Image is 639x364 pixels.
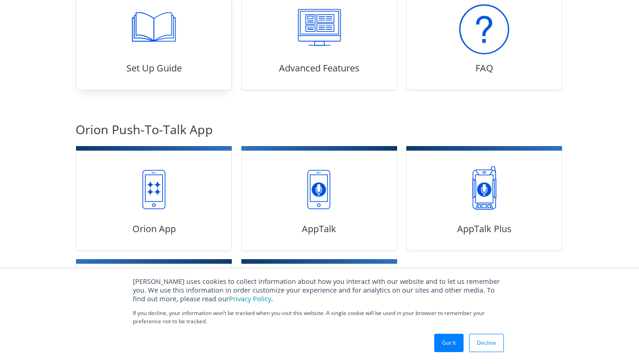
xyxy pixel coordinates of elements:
a: Orion Push-To-Talk App [76,121,213,138]
h3: Advanced Features [251,61,388,75]
p: If you decline, your information won’t be tracked when you visit this website. A single cookie wi... [133,309,507,326]
h3: FAQ [416,61,552,75]
h3: Set Up Guide [86,61,222,75]
a: Decline [469,334,504,352]
h3: AppTalk [251,222,388,236]
a: Security & Privacy [76,260,232,364]
a: Orion App [76,147,232,251]
h3: Orion App [86,222,222,236]
h3: AppTalk Plus [416,222,552,236]
a: AppTalk [241,147,397,251]
a: Privacy Policy [229,294,271,303]
a: Troubleshooting [241,260,397,364]
span: [PERSON_NAME] uses cookies to collect information about how you interact with our website and to ... [133,277,500,303]
a: Got It [434,334,464,352]
a: AppTalk Plus [406,147,562,251]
